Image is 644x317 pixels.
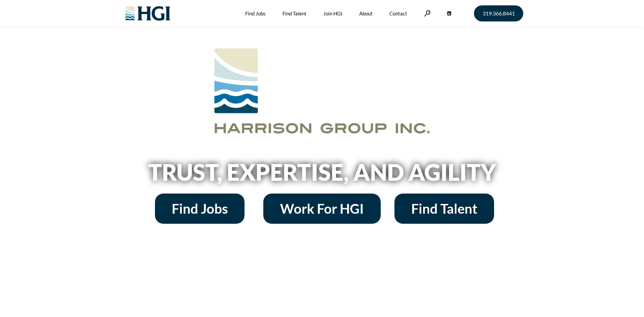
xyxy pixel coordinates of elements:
[131,161,513,183] h2: Trust, Expertise, and Agility
[155,194,245,224] a: Find Jobs
[394,194,494,224] a: Find Talent
[280,202,364,215] span: Work For HGI
[483,11,515,16] span: 319.366.8441
[411,202,477,215] span: Find Talent
[263,194,381,224] a: Work For HGI
[172,202,228,215] span: Find Jobs
[474,5,523,21] a: 319.366.8441
[424,10,431,16] a: Search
